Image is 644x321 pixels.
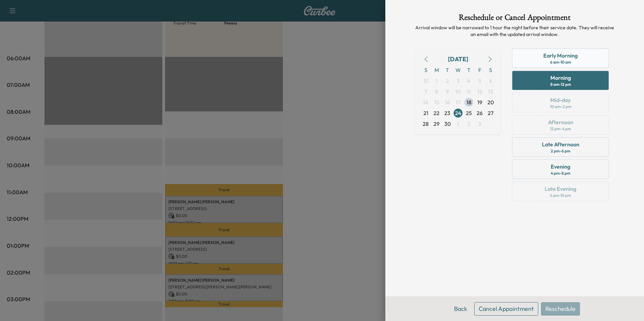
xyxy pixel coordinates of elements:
span: 25 [466,109,472,117]
div: Late Afternoon [542,140,579,148]
span: 2 [446,77,449,85]
div: [DATE] [448,55,468,64]
span: S [485,65,496,75]
span: 5 [478,77,481,85]
div: Early Morning [543,51,578,60]
span: M [431,65,442,75]
p: Arrival window will be narrowed to 1 hour the night before their service date. They will receive ... [415,24,614,38]
span: T [463,65,474,75]
span: 13 [488,87,493,96]
span: 15 [434,98,439,106]
span: 1 [457,120,459,128]
span: 17 [456,98,460,106]
span: 21 [423,109,428,117]
button: Back [450,302,472,316]
h1: Reschedule or Cancel Appointment [415,13,614,24]
span: 18 [466,98,472,106]
div: Evening [551,163,570,171]
span: 9 [446,87,449,96]
span: 19 [477,98,482,106]
button: Cancel Appointment [474,302,538,316]
span: 16 [445,98,450,106]
span: 4 [467,77,471,85]
span: 7 [424,87,427,96]
span: 12 [477,87,482,96]
span: 26 [477,109,483,117]
span: 3 [457,77,460,85]
span: 31 [423,77,428,85]
span: 30 [444,120,451,128]
span: 14 [423,98,428,106]
span: 10 [455,87,461,96]
span: 3 [478,120,481,128]
div: 4 pm - 8 pm [551,171,570,176]
span: 28 [423,120,429,128]
span: 8 [435,87,438,96]
span: 22 [433,109,440,117]
span: S [420,65,431,75]
div: 2 pm - 6 pm [551,148,570,154]
span: 23 [444,109,450,117]
span: W [453,65,463,75]
span: 27 [488,109,493,117]
div: 6 am - 10 am [550,60,571,65]
div: 8 am - 12 pm [550,82,571,87]
span: 2 [468,120,471,128]
span: 24 [455,109,461,117]
span: F [474,65,485,75]
span: 20 [487,98,494,106]
span: 1 [436,77,438,85]
span: 11 [467,87,471,96]
div: Morning [550,74,571,82]
span: T [442,65,453,75]
span: 6 [489,77,492,85]
span: 29 [433,120,440,128]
